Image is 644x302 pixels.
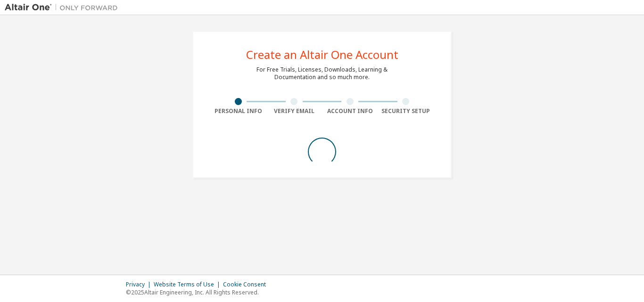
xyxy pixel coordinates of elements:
[266,107,322,115] div: Verify Email
[210,107,266,115] div: Personal Info
[5,3,123,12] img: Altair One
[378,107,434,115] div: Security Setup
[223,281,272,288] div: Cookie Consent
[246,49,398,60] div: Create an Altair One Account
[154,281,223,288] div: Website Terms of Use
[126,288,272,296] p: © 2025 Altair Engineering, Inc. All Rights Reserved.
[256,66,388,81] div: For Free Trials, Licenses, Downloads, Learning & Documentation and so much more.
[322,107,378,115] div: Account Info
[126,281,154,288] div: Privacy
